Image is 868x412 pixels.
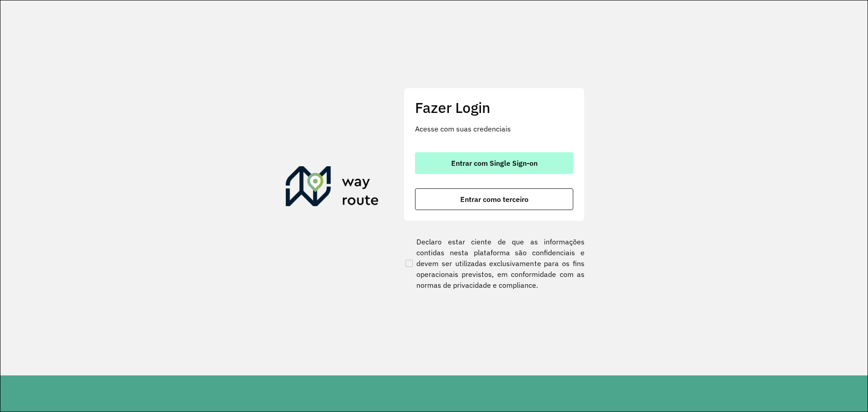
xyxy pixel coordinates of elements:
p: Acesse com suas credenciais [415,123,573,134]
span: Entrar como terceiro [460,196,528,203]
button: button [415,152,573,174]
button: button [415,188,573,210]
h2: Fazer Login [415,99,573,116]
span: Entrar com Single Sign-on [451,159,538,167]
label: Declaro estar ciente de que as informações contidas nesta plataforma são confidenciais e devem se... [404,236,585,290]
img: Roteirizador AmbevTech [286,166,379,210]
